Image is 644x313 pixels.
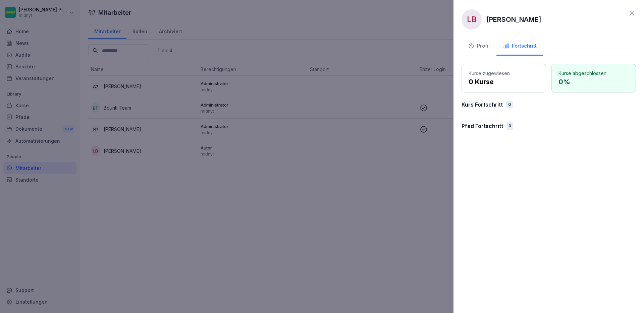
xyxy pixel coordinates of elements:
[469,70,539,77] p: Kurse zugewiesen
[462,101,503,109] p: Kurs Fortschritt
[468,42,490,50] div: Profil
[558,77,629,87] p: 0 %
[503,42,537,50] div: Fortschritt
[462,122,503,130] p: Pfad Fortschritt
[462,9,482,29] div: LB
[558,70,629,77] p: Kurse abgeschlossen
[496,38,543,56] button: Fortschritt
[462,38,496,56] button: Profil
[469,77,539,87] p: 0 Kurse
[506,122,513,130] div: 0
[486,14,541,24] p: [PERSON_NAME]
[506,101,513,108] div: 0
